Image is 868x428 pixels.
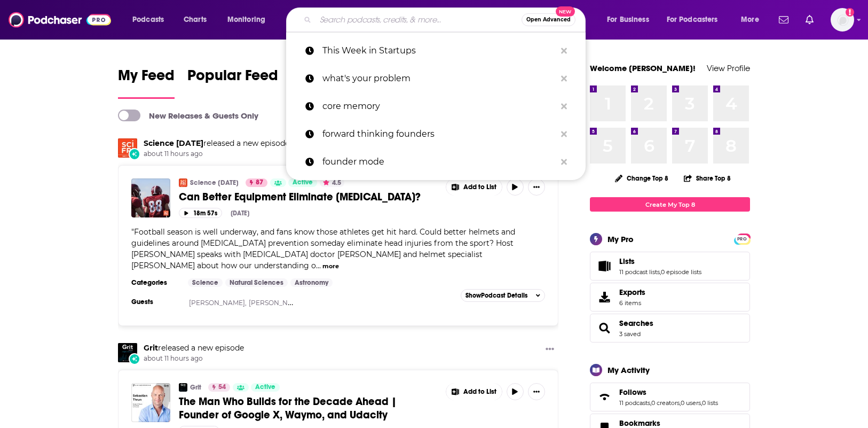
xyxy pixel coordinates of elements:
a: This Week in Startups [286,37,586,65]
button: ShowPodcast Details [461,289,545,302]
span: Add to List [463,183,496,191]
img: Science Friday [118,138,137,158]
p: core memory [322,92,556,120]
img: User Profile [831,8,854,32]
a: what's your problem [286,65,586,92]
a: 0 episode lists [661,268,701,276]
img: Podchaser - Follow, Share and Rate Podcasts [9,10,111,30]
a: Create My Top 8 [590,197,750,212]
img: The Man Who Builds for the Decade Ahead | Founder of Google X, Waymo, and Udacity [131,383,170,422]
span: For Business [607,12,649,27]
img: Grit [179,383,187,392]
a: core memory [286,92,586,120]
button: Share Top 8 [683,168,731,189]
a: Bookmarks [619,418,682,428]
a: Welcome [PERSON_NAME]! [590,63,696,73]
span: Exports [594,290,615,305]
span: Add to List [463,388,496,396]
p: founder mode [322,148,556,176]
a: Searches [594,321,615,336]
span: The Man Who Builds for the Decade Ahead | Founder of Google X, Waymo, and Udacity [179,395,397,422]
a: Follows [594,390,615,404]
span: Bookmarks [619,418,660,428]
span: Follows [619,387,646,397]
a: 3 saved [619,330,641,338]
a: Searches [619,318,653,328]
a: Show notifications dropdown [801,11,818,29]
button: open menu [125,11,178,28]
span: " [131,227,515,270]
a: 0 users [681,399,701,407]
button: Show More Button [446,383,502,400]
div: New Episode [129,353,140,365]
span: New [556,6,575,17]
button: open menu [733,11,772,28]
a: Science Friday [144,138,203,148]
a: 87 [246,178,267,187]
span: , [660,268,661,276]
span: For Podcasters [667,12,718,27]
span: Logged in as Isabellaoidem [831,8,854,32]
a: forward thinking founders [286,120,586,148]
span: More [741,12,759,27]
span: Lists [619,256,635,266]
a: 0 lists [702,399,718,407]
div: [DATE] [231,209,249,217]
button: more [322,262,339,271]
button: Change Top 8 [609,172,675,185]
h3: Categories [131,278,179,287]
span: 87 [256,177,263,188]
a: Popular Feed [187,66,278,99]
div: Search podcasts, credits, & more... [296,7,596,32]
a: Charts [177,11,213,28]
svg: Add a profile image [846,8,854,17]
img: Grit [118,343,137,362]
a: 11 podcasts [619,399,650,407]
span: Monitoring [227,12,265,27]
button: Show profile menu [831,8,854,32]
span: Podcasts [132,12,164,27]
a: [PERSON_NAME] [249,299,305,307]
span: Football season is well underway, and fans know those athletes get hit hard. Could better helmets... [131,227,515,270]
a: Grit [190,383,201,392]
span: ... [316,261,321,270]
img: Can Better Equipment Eliminate Concussions In Sports? [131,178,170,217]
span: about 11 hours ago [144,150,289,159]
a: Lists [619,256,701,266]
a: Astronomy [290,278,333,287]
span: , [650,399,651,407]
a: Lists [594,259,615,274]
span: Can Better Equipment Eliminate [MEDICAL_DATA]? [179,190,421,204]
a: Grit [144,343,158,353]
span: Lists [590,252,750,281]
button: Open AdvancedNew [522,13,575,26]
div: My Pro [607,234,634,244]
a: New Releases & Guests Only [118,110,258,121]
button: open menu [599,11,662,28]
input: Search podcasts, credits, & more... [315,11,522,28]
a: PRO [736,235,748,243]
a: The Man Who Builds for the Decade Ahead | Founder of Google X, Waymo, and Udacity [179,395,438,422]
span: My Feed [118,66,175,91]
a: Show notifications dropdown [775,11,793,29]
button: 4.5 [320,178,344,187]
span: Follows [590,383,750,411]
a: Science Friday [179,178,187,187]
a: Science [188,278,223,287]
a: 54 [208,383,230,392]
h3: released a new episode [144,138,289,149]
a: Active [288,178,317,187]
a: View Profile [707,63,750,73]
span: Open Advanced [526,17,571,22]
h3: Guests [131,298,179,306]
a: 0 creators [651,399,680,407]
div: New Episode [129,148,140,160]
span: Exports [619,287,645,297]
p: what's your problem [322,65,556,92]
button: open menu [660,11,733,28]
